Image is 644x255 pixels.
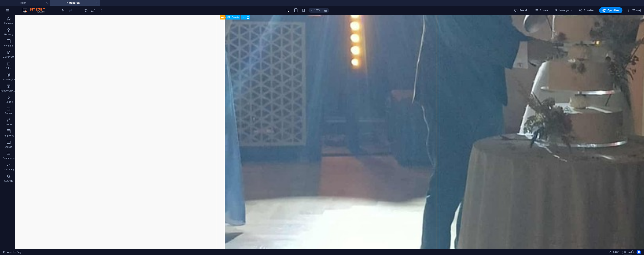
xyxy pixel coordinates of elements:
[5,100,13,103] p: Funkcje
[637,250,641,254] button: Usercentrics
[625,7,642,13] button: Więcej
[5,145,12,148] p: Stopka
[552,7,574,13] button: Nawigator
[513,7,530,13] button: Projekt
[4,44,13,47] p: Kolumny
[627,8,641,12] span: Więcej
[599,7,622,13] button: Opublikuj
[83,8,88,13] button: Kliknij tutaj, aby wyjść z trybu podglądu i kontynuować edycję
[324,9,327,12] i: Po zmianie rozmiaru automatycznie dostosowuje poziom powiększenia do wybranego urządzenia.
[50,1,100,5] h4: Weselne Foty
[3,78,15,81] p: Harmonijka
[577,7,596,13] button: AI Writer
[622,250,634,254] button: Kod
[3,250,21,254] a: Kliknij, aby anulować zaznaczenie. Kliknij dwukrotnie, aby otworzyć Strony
[309,8,322,13] button: 100%
[5,123,12,126] p: Suwak
[578,8,595,12] span: AI Writer
[4,134,14,137] p: Nagłówek
[4,179,13,182] p: Kolekcje
[613,250,619,254] span: 00 00
[535,8,548,12] span: Strony
[61,8,65,13] button: undo
[554,8,572,12] span: Nawigator
[3,157,15,160] p: Formularze
[4,168,14,171] p: Marketing
[3,55,14,58] p: Zawartość
[232,16,239,18] span: Galeria
[4,22,13,25] p: Ulubione
[314,8,320,13] h6: 100%
[6,67,12,70] p: Boksy
[91,8,95,13] button: reload
[22,8,50,13] img: Editor Logo
[616,251,616,253] span: :
[514,8,528,12] span: Projekt
[602,8,619,12] span: Opublikuj
[4,33,13,36] p: Elementy
[91,8,95,13] i: Przeładuj stronę
[61,8,65,13] i: Cofnij: Zmień obrazy z galerii (Ctrl+Z)
[609,250,619,254] h6: Czas sesji
[624,250,632,254] span: Kod
[5,112,12,115] p: Obrazy
[533,7,550,13] button: Strony
[513,7,530,13] div: Projekt (Ctrl+Alt+Y)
